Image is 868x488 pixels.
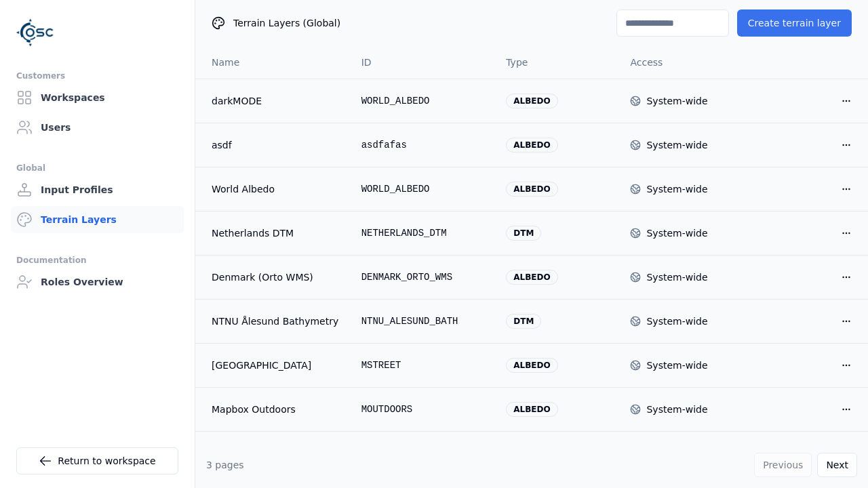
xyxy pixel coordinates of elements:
[16,160,178,176] div: Global
[361,359,485,372] div: MSTREET
[16,252,178,268] div: Documentation
[16,447,178,474] a: Return to workspace
[16,14,54,52] img: Logo
[506,358,557,373] div: albedo
[495,46,619,79] th: Type
[206,460,244,470] span: 3 pages
[212,359,340,372] a: [GEOGRAPHIC_DATA]
[233,16,340,30] span: Terrain Layers (Global)
[361,182,485,196] div: WORLD_ALBEDO
[361,314,485,328] div: NTNU_ALESUND_BATH
[646,359,707,372] div: System-wide
[361,138,485,152] div: asdfafas
[506,270,557,285] div: albedo
[11,84,184,111] a: Workspaces
[646,314,707,328] div: System-wide
[646,226,707,240] div: System-wide
[506,182,557,197] div: albedo
[212,94,340,108] a: darkMODE
[646,182,707,196] div: System-wide
[195,46,351,79] th: Name
[351,46,496,79] th: ID
[212,403,340,416] a: Mapbox Outdoors
[506,314,541,329] div: dtm
[361,226,485,240] div: NETHERLANDS_DTM
[506,94,557,108] div: albedo
[361,270,485,284] div: DENMARK_ORTO_WMS
[212,270,340,284] a: Denmark (Orto WMS)
[212,182,340,196] a: World Albedo
[212,314,340,328] a: NTNU Ålesund Bathymetry
[16,68,178,84] div: Customers
[646,270,707,284] div: System-wide
[619,46,743,79] th: Access
[212,138,340,152] a: asdf
[506,402,557,417] div: albedo
[11,268,184,296] a: Roles Overview
[646,94,707,108] div: System-wide
[506,138,557,152] div: albedo
[11,176,184,203] a: Input Profiles
[737,9,852,37] button: Create terrain layer
[361,403,485,416] div: MOUTDOORS
[11,206,184,233] a: Terrain Layers
[817,453,857,477] button: Next
[506,226,541,241] div: dtm
[361,94,485,108] div: WORLD_ALBEDO
[646,138,707,152] div: System-wide
[11,114,184,141] a: Users
[646,403,707,416] div: System-wide
[212,226,340,240] a: Netherlands DTM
